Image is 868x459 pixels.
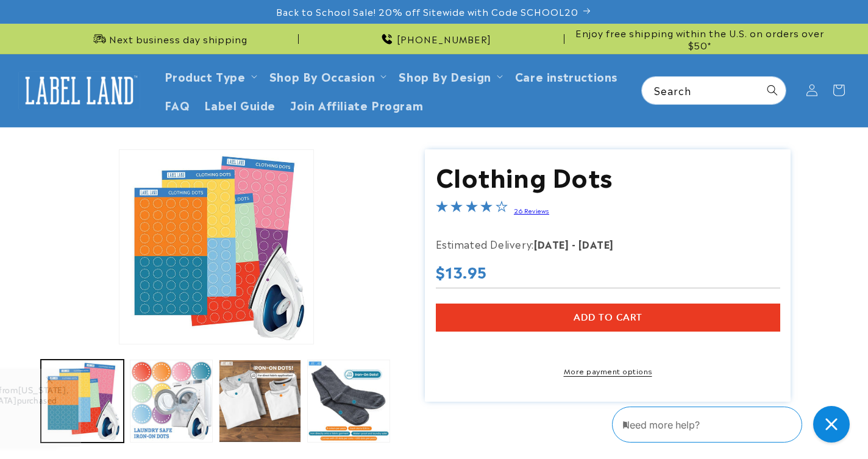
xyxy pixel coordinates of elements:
[436,365,780,376] a: More payment options
[157,90,197,119] a: FAQ
[436,202,508,216] span: 4.0-star overall rating
[96,395,185,406] span: [GEOGRAPHIC_DATA]
[204,98,276,112] span: Label Guide
[197,90,283,119] a: Label Guide
[304,24,564,54] div: Announcement
[572,237,576,251] strong: -
[290,98,423,112] span: Join Affiliate Program
[759,77,786,104] button: Search
[130,360,213,443] button: Load image 2 in gallery view
[436,160,780,191] h1: Clothing Dots
[262,62,392,90] summary: Shop By Occasion
[612,402,856,447] iframe: Gorgias Floating Chat
[96,385,237,406] span: from , purchased
[157,62,262,90] summary: Product Type
[109,33,247,45] span: Next business day shipping
[14,67,145,114] a: Label Land
[96,385,168,396] span: [PERSON_NAME]
[165,98,190,112] span: FAQ
[41,360,124,443] button: Load image 1 in gallery view
[569,27,830,51] span: Enjoy free shipping within the U.S. on orders over $50*
[436,304,780,332] button: Add to cart
[436,262,488,281] span: $13.95
[574,312,642,323] span: Add to cart
[283,90,430,119] a: Join Affiliate Program
[18,71,140,109] img: Label Land
[578,237,614,251] strong: [DATE]
[165,68,246,84] a: Product Type
[508,62,625,90] a: Care instructions
[276,5,578,18] span: Back to School Sale! 20% off Sitewide with Code SCHOOL20
[397,33,491,45] span: [PHONE_NUMBER]
[515,69,617,83] span: Care instructions
[391,62,507,90] summary: Shop By Design
[514,206,549,215] a: 26 Reviews
[307,360,390,443] button: Load image 4 in gallery view
[534,237,569,251] strong: [DATE]
[219,360,302,443] button: Load image 3 in gallery view
[569,24,830,54] div: Announcement
[187,385,235,396] span: [US_STATE]
[38,24,299,54] div: Announcement
[436,235,741,253] p: Estimated Delivery:
[399,68,491,84] a: Shop By Design
[269,69,375,83] span: Shop By Occasion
